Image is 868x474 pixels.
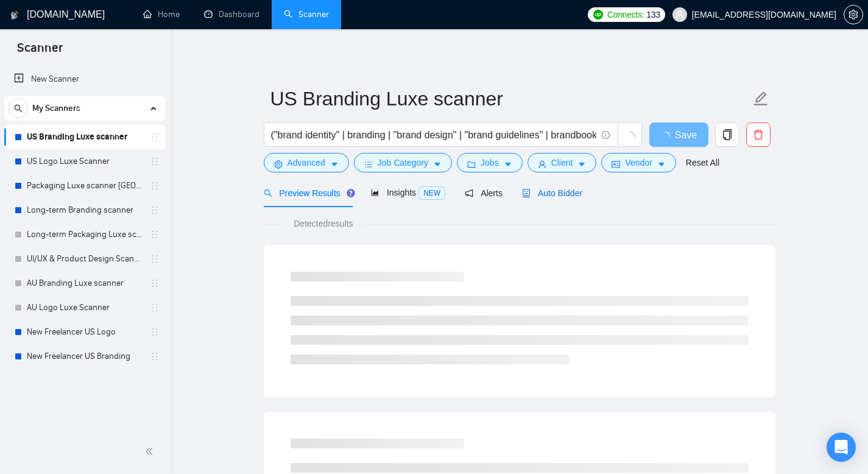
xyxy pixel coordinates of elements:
span: My Scanners [32,96,80,121]
span: user [676,10,684,19]
button: delete [746,122,771,147]
a: Packaging Luxe scanner [GEOGRAPHIC_DATA] [27,174,143,198]
span: Detected results [285,217,361,230]
span: Auto Bidder [522,188,582,198]
button: idcardVendorcaret-down [601,153,676,172]
span: holder [150,205,160,215]
span: Scanner [7,39,72,65]
span: area-chart [371,188,379,197]
button: settingAdvancedcaret-down [264,153,349,172]
a: New Freelancer US Logo [27,320,143,344]
span: setting [844,10,863,19]
span: Advanced [288,156,325,169]
span: folder [467,160,476,169]
button: copy [715,122,739,147]
a: Reset All [686,156,719,169]
span: holder [150,254,160,264]
span: copy [716,129,739,140]
span: caret-down [504,160,512,169]
span: caret-down [657,160,666,169]
span: idcard [612,160,620,169]
a: Long-term Packaging Luxe scanner [27,222,143,247]
span: holder [150,278,160,288]
span: Insights [371,188,445,197]
li: New Scanner [4,67,166,91]
input: Search Freelance Jobs... [271,127,596,143]
button: barsJob Categorycaret-down [354,153,452,172]
button: Save [649,122,708,147]
span: delete [747,129,770,140]
a: searchScanner [284,9,329,19]
span: holder [150,352,160,361]
div: Open Intercom Messenger [827,433,856,462]
span: loading [624,132,635,143]
img: upwork-logo.png [593,10,603,19]
span: setting [274,160,283,169]
a: US Logo Luxe Scanner [27,149,143,174]
button: setting [844,5,863,24]
span: robot [522,189,531,197]
span: Jobs [481,156,499,169]
a: AU Branding Luxe scanner [27,271,143,295]
a: AU Logo Luxe Scanner [27,295,143,320]
span: holder [150,181,160,191]
span: NEW [418,186,445,200]
button: userClientcaret-down [528,153,597,172]
div: Tooltip anchor [345,188,356,199]
span: search [264,189,272,197]
a: Long-term Branding scanner [27,198,143,222]
span: Preview Results [264,188,351,198]
span: Client [551,156,573,169]
span: caret-down [330,160,339,169]
span: holder [150,303,160,313]
a: setting [844,10,863,19]
a: dashboardDashboard [204,9,259,19]
input: Scanner name... [270,83,750,114]
span: user [538,160,546,169]
span: 133 [646,8,660,21]
span: Connects: [607,8,644,21]
span: holder [150,157,160,166]
span: caret-down [433,160,442,169]
img: logo [10,5,19,25]
span: Save [675,127,697,143]
span: Job Category [378,156,428,169]
span: info-circle [602,131,610,139]
span: bars [364,160,373,169]
button: search [9,99,28,118]
span: caret-down [577,160,586,169]
span: Alerts [465,188,503,198]
button: folderJobscaret-down [457,153,523,172]
span: holder [150,230,160,239]
a: US Branding Luxe scanner [27,125,143,149]
span: holder [150,327,160,337]
a: homeHome [143,9,180,19]
span: loading [660,132,675,141]
a: New Freelancer US Branding [27,344,143,369]
a: UI/UX & Product Design Scanner [27,247,143,271]
span: holder [150,132,160,142]
span: Vendor [625,156,652,169]
span: double-left [145,445,157,458]
span: edit [753,91,769,107]
span: notification [465,189,473,197]
span: search [9,104,27,113]
a: New Scanner [14,67,156,91]
li: My Scanners [4,96,166,369]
